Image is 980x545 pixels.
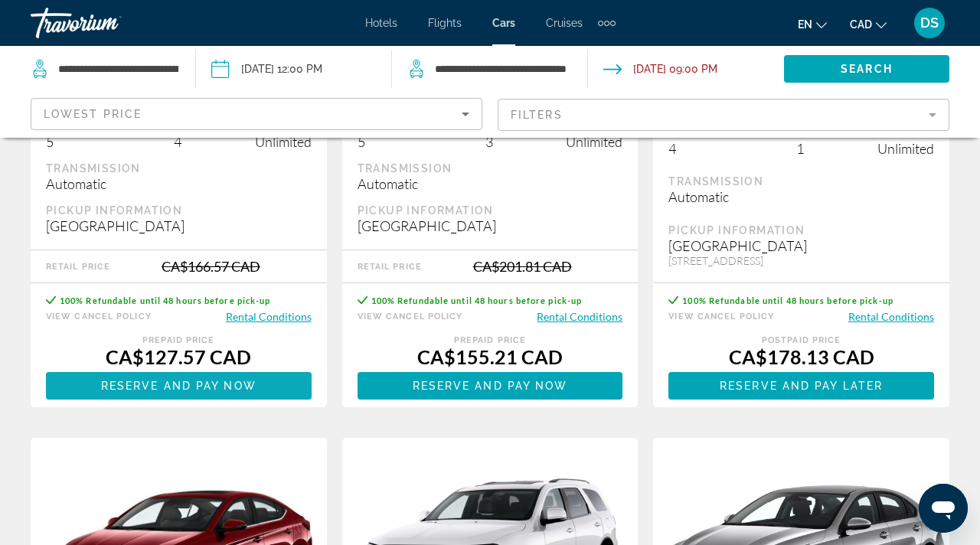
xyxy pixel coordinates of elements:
[877,140,934,157] div: Unlimited
[841,63,893,75] span: Search
[358,309,463,324] button: View Cancel Policy
[603,46,717,92] button: Drop-off date: Oct 19, 2025 09:00 PM
[46,309,152,324] button: View Cancel Policy
[211,46,322,92] button: Pickup date: Oct 15, 2025 12:00 PM
[668,237,934,254] div: [GEOGRAPHIC_DATA]
[358,162,623,175] div: Transmission
[413,380,568,392] span: Reserve and pay now
[255,133,312,150] div: Unlimited
[682,295,893,305] span: 100% Refundable until 48 hours before pick-up
[798,13,827,35] button: Change language
[358,335,623,345] div: Prepaid Price
[46,162,312,175] div: Transmission
[850,13,887,35] button: Change currency
[668,345,934,368] div: CA$178.13 CAD
[784,55,949,83] button: Search
[668,254,934,267] div: [STREET_ADDRESS]
[31,3,184,43] a: Travorium
[492,17,515,29] a: Cars
[796,140,829,157] div: 1
[358,133,437,150] div: 5
[668,309,774,324] button: View Cancel Policy
[226,309,312,324] button: Rental Conditions
[798,18,812,31] span: en
[358,372,623,400] button: Reserve and pay now
[358,217,623,234] div: [GEOGRAPHIC_DATA]
[46,345,312,368] div: CA$127.57 CAD
[668,140,748,157] div: 4
[546,17,583,29] a: Cruises
[174,133,207,150] div: 4
[920,15,939,31] span: DS
[848,309,934,324] button: Rental Conditions
[473,258,572,275] div: CA$201.81 CAD
[668,335,934,345] div: Postpaid Price
[162,258,260,275] div: CA$166.57 CAD
[850,18,872,31] span: CAD
[101,380,256,392] span: Reserve and pay now
[598,11,616,35] button: Extra navigation items
[358,175,623,192] div: Automatic
[566,133,622,150] div: Unlimited
[720,380,883,392] span: Reserve and pay later
[46,335,312,345] div: Prepaid Price
[358,204,623,217] div: Pickup Information
[46,217,312,234] div: [GEOGRAPHIC_DATA]
[358,262,422,272] div: Retail Price
[485,133,518,150] div: 3
[537,309,622,324] button: Rental Conditions
[668,372,934,400] button: Reserve and pay later
[668,224,934,237] div: Pickup Information
[60,295,271,305] span: 100% Refundable until 48 hours before pick-up
[910,7,949,39] button: User Menu
[46,175,312,192] div: Automatic
[46,372,312,400] button: Reserve and pay now
[365,17,397,29] a: Hotels
[919,484,968,533] iframe: Кнопка запуска окна обмена сообщениями
[46,133,126,150] div: 5
[668,188,934,205] div: Automatic
[428,17,462,29] a: Flights
[668,175,934,188] div: Transmission
[44,108,142,120] span: Lowest Price
[358,345,623,368] div: CA$155.21 CAD
[371,295,583,305] span: 100% Refundable until 48 hours before pick-up
[44,105,469,123] mat-select: Sort by
[46,262,110,272] div: Retail Price
[498,98,949,132] button: Filter
[46,204,312,217] div: Pickup Information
